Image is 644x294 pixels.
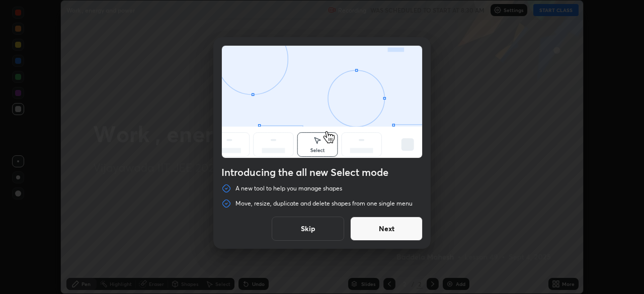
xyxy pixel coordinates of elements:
[235,184,342,192] p: A new tool to help you manage shapes
[221,166,423,178] h4: Introducing the all new Select mode
[350,217,423,241] button: Next
[222,46,422,160] div: animation
[272,217,344,241] button: Skip
[235,200,413,208] p: Move, resize, duplicate and delete shapes from one single menu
